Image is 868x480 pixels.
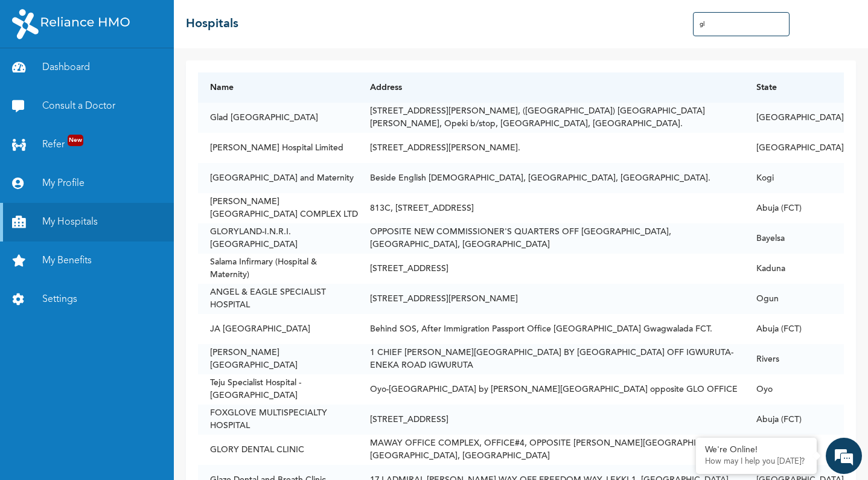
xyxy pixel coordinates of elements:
td: [STREET_ADDRESS][PERSON_NAME]. [358,133,744,163]
td: [STREET_ADDRESS][PERSON_NAME], ([GEOGRAPHIC_DATA]) [GEOGRAPHIC_DATA][PERSON_NAME], Opeki b/stop, ... [358,103,744,133]
td: OPPOSITE NEW COMMISSIONER'S QUARTERS OFF [GEOGRAPHIC_DATA], [GEOGRAPHIC_DATA], [GEOGRAPHIC_DATA] [358,223,744,254]
td: GLORY DENTAL CLINIC [198,435,358,465]
input: Search Hospitals... [693,12,790,36]
td: Bayelsa [744,223,844,254]
span: Conversation [6,430,118,439]
th: Address [358,72,744,103]
div: Minimize live chat window [198,6,227,35]
td: ANGEL & EAGLE SPECIALIST HOSPITAL [198,284,358,314]
td: [PERSON_NAME][GEOGRAPHIC_DATA] COMPLEX LTD [198,193,358,223]
div: FAQs [118,409,231,447]
td: Abuja (FCT) [744,314,844,344]
div: Chat with us now [63,68,203,83]
div: We're Online! [705,445,808,455]
td: Kogi [744,163,844,193]
img: RelianceHMO's Logo [12,9,130,39]
td: [STREET_ADDRESS][PERSON_NAME] [358,284,744,314]
td: Salama Infirmary (Hospital & Maternity) [198,254,358,284]
td: Behind SOS, After Immigration Passport Office [GEOGRAPHIC_DATA] Gwagwalada FCT. [358,314,744,344]
td: Rivers [744,344,844,374]
td: [GEOGRAPHIC_DATA] [744,133,844,163]
td: GLORYLAND-I.N.R.I. [GEOGRAPHIC_DATA] [198,223,358,254]
span: New [68,135,83,146]
td: [GEOGRAPHIC_DATA] [744,103,844,133]
td: [STREET_ADDRESS] [358,254,744,284]
td: Glad [GEOGRAPHIC_DATA] [198,103,358,133]
th: State [744,72,844,103]
td: FOXGLOVE MULTISPECIALTY HOSPITAL [198,405,358,435]
td: MAWAY OFFICE COMPLEX, OFFICE#4, OPPOSITE [PERSON_NAME][GEOGRAPHIC_DATA], [GEOGRAPHIC_DATA], [GEOG... [358,435,744,465]
td: Abuja (FCT) [744,193,844,223]
td: Beside English [DEMOGRAPHIC_DATA], [GEOGRAPHIC_DATA], [GEOGRAPHIC_DATA]. [358,163,744,193]
td: Ogun [744,284,844,314]
td: Oyo-[GEOGRAPHIC_DATA] by [PERSON_NAME][GEOGRAPHIC_DATA] opposite GLO OFFICE [358,374,744,405]
td: JA [GEOGRAPHIC_DATA] [198,314,358,344]
td: 1 CHIEF [PERSON_NAME][GEOGRAPHIC_DATA] BY [GEOGRAPHIC_DATA] OFF IGWURUTA-ENEKA ROAD IGWURUTA [358,344,744,374]
h2: Hospitals [186,15,238,33]
td: [PERSON_NAME] Hospital Limited [198,133,358,163]
span: We're online! [70,171,167,293]
td: [GEOGRAPHIC_DATA] and Maternity [198,163,358,193]
th: Name [198,72,358,103]
td: Oyo [744,374,844,405]
td: Kwara [744,435,844,465]
td: Teju Specialist Hospital -[GEOGRAPHIC_DATA] [198,374,358,405]
td: [STREET_ADDRESS] [358,405,744,435]
img: d_794563401_company_1708531726252_794563401 [22,60,49,91]
p: How may I help you today? [705,457,808,467]
td: [PERSON_NAME] [GEOGRAPHIC_DATA] [198,344,358,374]
td: Abuja (FCT) [744,405,844,435]
td: 813C, [STREET_ADDRESS] [358,193,744,223]
td: Kaduna [744,254,844,284]
textarea: Type your message and hit 'Enter' [6,367,230,409]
